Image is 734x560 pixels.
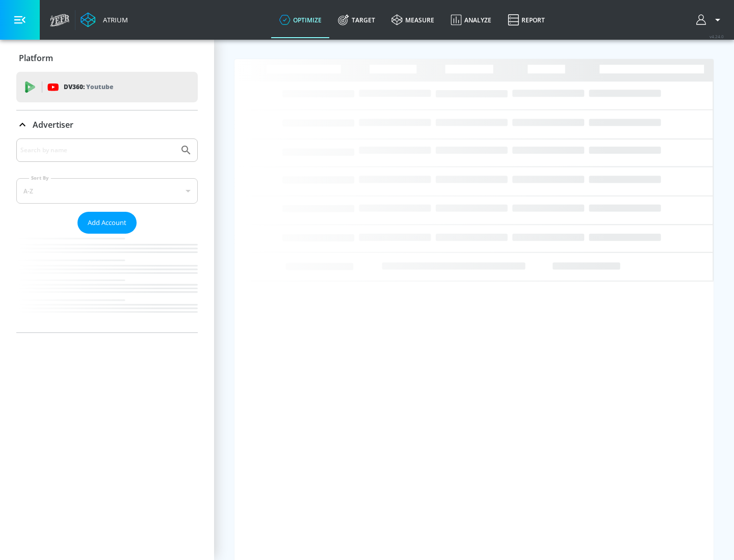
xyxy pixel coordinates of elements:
[500,2,553,38] a: Report
[330,2,383,38] a: Target
[19,52,53,64] p: Platform
[29,175,51,181] label: Sort By
[710,34,724,39] span: v 4.24.0
[20,144,175,157] input: Search by name
[16,72,198,102] div: DV360: Youtube
[64,81,113,93] p: DV360:
[16,234,198,332] nav: list of Advertiser
[16,44,198,72] div: Platform
[16,110,198,139] div: Advertiser
[383,2,442,38] a: measure
[81,12,128,27] a: Atrium
[33,119,73,130] p: Advertiser
[442,2,500,38] a: Analyze
[16,138,198,332] div: Advertiser
[99,15,128,24] div: Atrium
[16,178,198,204] div: A-Z
[88,217,126,229] span: Add Account
[271,2,330,38] a: optimize
[86,81,113,92] p: Youtube
[77,212,137,234] button: Add Account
